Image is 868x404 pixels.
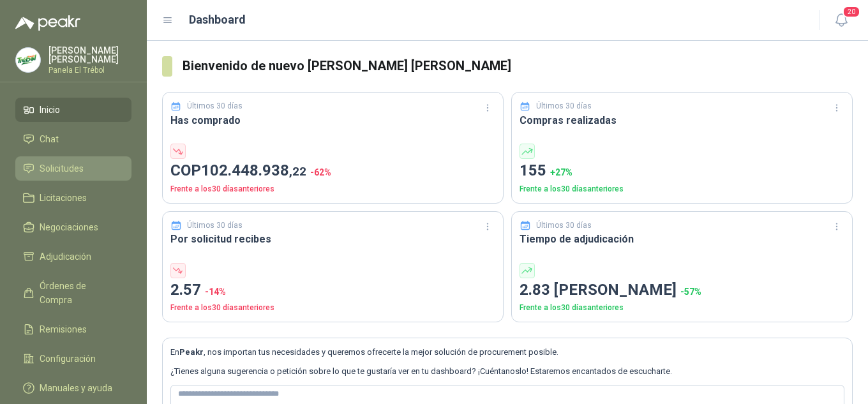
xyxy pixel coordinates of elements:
[289,164,306,179] span: ,22
[170,302,495,314] p: Frente a los 30 días anteriores
[520,278,844,303] p: 2.83 [PERSON_NAME]
[310,167,331,177] span: -62 %
[15,317,131,341] a: Remisiones
[201,161,306,179] span: 102.448.938
[15,215,131,239] a: Negociaciones
[520,112,844,128] h3: Compras realizadas
[15,186,131,210] a: Licitaciones
[15,244,131,269] a: Adjudicación
[40,220,98,234] span: Negociaciones
[49,66,131,74] p: Panela El Trébol
[170,365,844,378] p: ¿Tienes alguna sugerencia o petición sobre lo que te gustaría ver en tu dashboard? ¡Cuéntanoslo! ...
[40,250,91,264] span: Adjudicación
[170,112,495,128] h3: Has comprado
[536,220,592,232] p: Últimos 30 días
[16,48,40,72] img: Company Logo
[170,183,495,195] p: Frente a los 30 días anteriores
[187,220,243,232] p: Últimos 30 días
[40,381,112,395] span: Manuales y ayuda
[15,98,131,122] a: Inicio
[183,56,853,76] h3: Bienvenido de nuevo [PERSON_NAME] [PERSON_NAME]
[15,274,131,312] a: Órdenes de Compra
[49,46,131,64] p: [PERSON_NAME] [PERSON_NAME]
[189,11,246,29] h1: Dashboard
[520,183,844,195] p: Frente a los 30 días anteriores
[40,132,59,146] span: Chat
[830,9,853,32] button: 20
[40,191,87,205] span: Licitaciones
[15,15,80,31] img: Logo peakr
[842,6,860,18] span: 20
[15,347,131,371] a: Configuración
[170,231,495,247] h3: Por solicitud recibes
[520,231,844,247] h3: Tiempo de adjudicación
[15,127,131,151] a: Chat
[15,376,131,400] a: Manuales y ayuda
[520,159,844,183] p: 155
[520,302,844,314] p: Frente a los 30 días anteriores
[40,352,96,366] span: Configuración
[179,347,204,357] b: Peakr
[550,167,572,177] span: + 27 %
[205,287,226,297] span: -14 %
[680,287,701,297] span: -57 %
[187,100,243,112] p: Últimos 30 días
[536,100,592,112] p: Últimos 30 días
[170,159,495,183] p: COP
[170,278,495,303] p: 2.57
[40,161,84,176] span: Solicitudes
[15,156,131,181] a: Solicitudes
[40,103,60,117] span: Inicio
[40,279,119,307] span: Órdenes de Compra
[40,322,87,336] span: Remisiones
[170,346,844,359] p: En , nos importan tus necesidades y queremos ofrecerte la mejor solución de procurement posible.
